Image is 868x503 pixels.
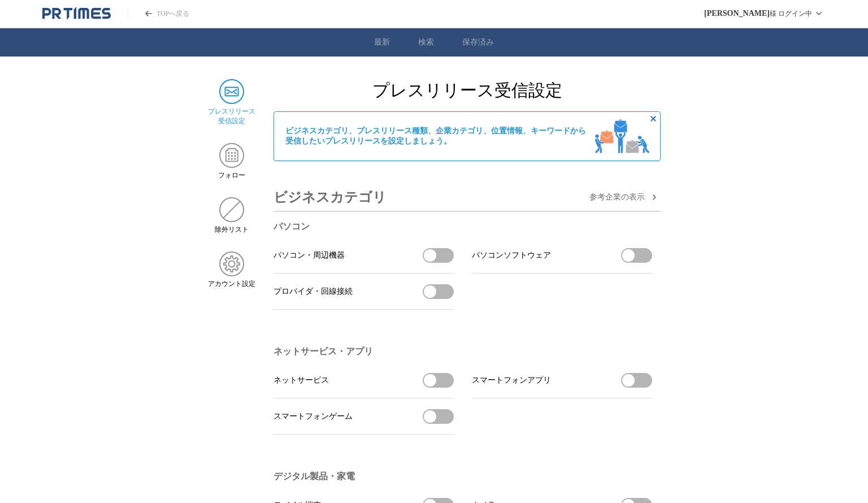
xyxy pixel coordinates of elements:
[704,9,770,18] span: [PERSON_NAME]
[462,37,494,47] a: 保存済み
[589,190,661,204] button: 参考企業の表示
[418,37,434,47] a: 検索
[274,184,387,211] h3: ビジネスカテゴリ
[274,250,345,261] span: パソコン・周辺機器
[208,279,255,289] span: アカウント設定
[219,143,244,168] img: フォロー
[589,192,645,202] span: 参考企業の 表示
[207,251,255,289] a: アカウント設定アカウント設定
[207,143,255,180] a: フォローフォロー
[215,225,249,235] span: 除外リスト
[208,107,255,126] span: プレスリリース 受信設定
[218,171,245,180] span: フォロー
[274,375,329,385] span: ネットサービス
[219,79,244,104] img: プレスリリース 受信設定
[274,471,652,483] h3: デジタル製品・家電
[219,197,244,222] img: 除外リスト
[207,79,255,126] a: プレスリリース 受信設定プレスリリース 受信設定
[274,411,353,422] span: スマートフォンゲーム
[207,197,255,235] a: 除外リスト除外リスト
[128,9,189,19] a: PR TIMESのトップページはこちら
[274,346,652,358] h3: ネットサービス・アプリ
[374,37,390,47] a: 最新
[42,7,111,20] a: PR TIMESのトップページはこちら
[274,287,353,297] span: プロバイダ・回線接続
[219,251,244,276] img: アカウント設定
[274,221,652,233] h3: パソコン
[472,375,551,385] span: スマートフォンアプリ
[646,112,660,125] button: 非表示にする
[285,126,586,146] span: ビジネスカテゴリ、プレスリリース種類、企業カテゴリ、位置情報、キーワードから 受信したいプレスリリースを設定しましょう。
[274,79,661,102] h2: プレスリリース受信設定
[472,250,551,261] span: パソコンソフトウェア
